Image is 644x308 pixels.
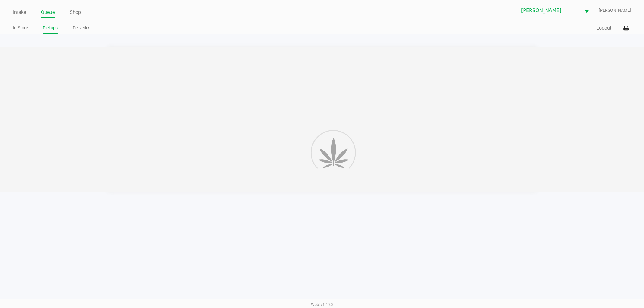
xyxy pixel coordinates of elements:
[311,302,333,307] span: Web: v1.40.0
[13,24,28,32] a: In-Store
[599,7,631,14] span: [PERSON_NAME]
[13,8,26,17] a: Intake
[43,24,58,32] a: Pickups
[521,7,577,14] span: [PERSON_NAME]
[73,24,90,32] a: Deliveries
[70,8,81,17] a: Shop
[581,3,592,17] button: Select
[41,8,55,17] a: Queue
[596,24,611,32] button: Logout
